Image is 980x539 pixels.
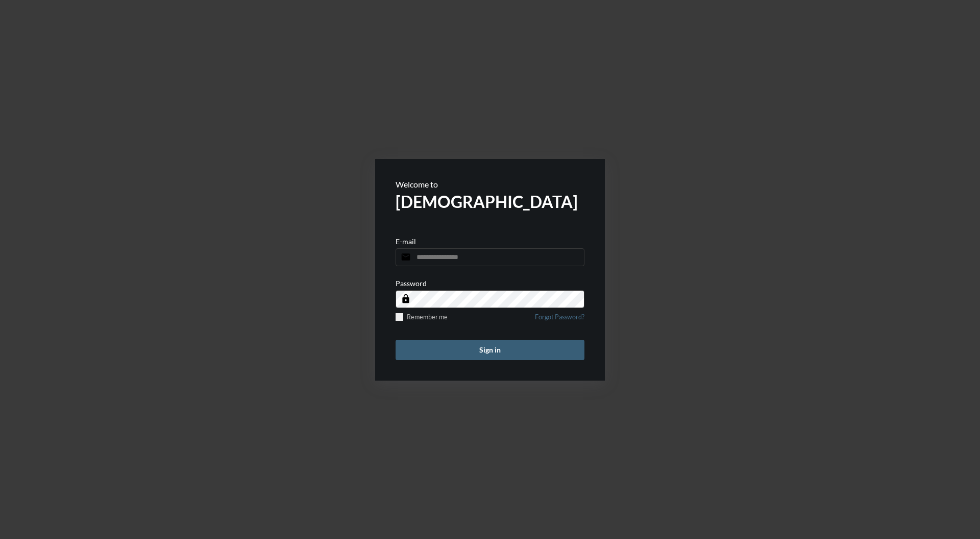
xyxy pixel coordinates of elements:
p: Welcome to [396,179,584,189]
p: Password [396,279,427,288]
a: Forgot Password? [535,313,584,327]
label: Remember me [396,313,448,321]
button: Sign in [396,340,584,360]
h2: [DEMOGRAPHIC_DATA] [396,192,584,212]
p: E-mail [396,237,416,246]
